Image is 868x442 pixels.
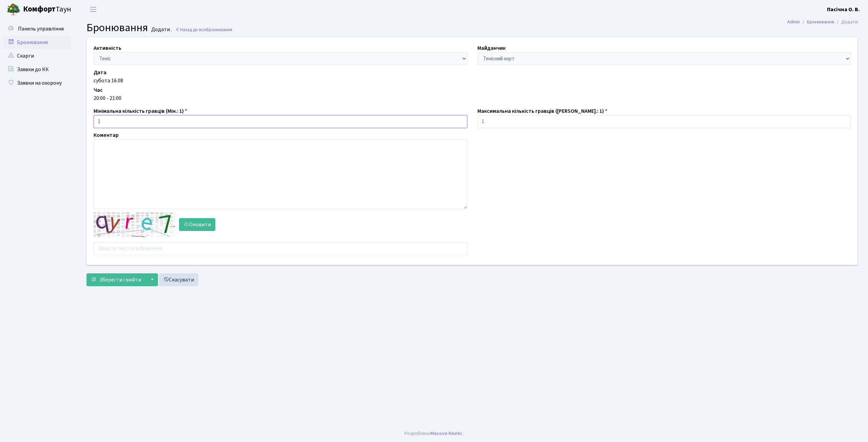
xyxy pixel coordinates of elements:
[3,22,71,36] a: Панель управління
[23,4,71,15] span: Таун
[94,86,103,94] label: Час
[94,242,467,255] input: Введіть текст із зображення
[86,273,145,286] button: Зберегти і вийти
[3,49,71,63] a: Скарги
[431,430,462,437] a: Massive Kinetic
[94,212,175,237] img: default
[827,5,860,14] a: Пасічна О. В.
[94,77,851,85] div: субота 16.08
[23,4,56,15] b: Комфорт
[834,18,858,26] li: Додати
[18,25,64,33] span: Панель управління
[3,63,71,76] a: Заявки до КК
[85,4,102,15] button: Переключити навігацію
[86,20,148,36] span: Бронювання
[7,3,20,16] img: logo.png
[94,68,106,77] label: Дата
[405,430,463,437] div: Розроблено .
[3,76,71,90] a: Заявки на охорону
[94,131,119,139] label: Коментар
[150,26,172,33] small: Додати .
[94,44,121,52] label: Активність
[787,18,800,25] a: Admin
[777,15,868,29] nav: breadcrumb
[477,107,607,115] label: Максимальна кількість гравців ([PERSON_NAME].: 1)
[99,276,141,283] span: Зберегти і вийти
[175,26,232,33] a: Назад до всіхБронювання
[159,273,198,286] a: Скасувати
[477,44,506,52] label: Майданчик
[179,218,215,231] button: Оновити
[94,107,187,115] label: Мінімальна кількість гравців (Мін.: 1)
[94,94,851,102] div: 20:00 - 21:00
[827,6,860,13] b: Пасічна О. В.
[807,18,834,25] a: Бронювання
[206,26,232,33] span: Бронювання
[3,36,71,49] a: Бронювання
